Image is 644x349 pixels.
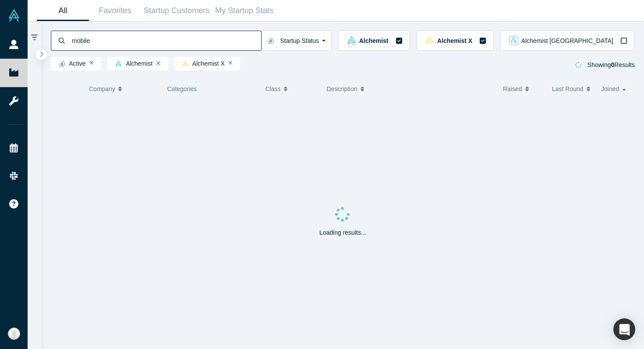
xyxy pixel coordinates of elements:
[611,61,615,68] strong: 0
[115,60,122,67] img: alchemist Vault Logo
[267,37,274,44] img: Startup status
[359,38,389,44] span: Alchemist
[89,80,153,98] button: Company
[587,61,635,68] span: Showing Results
[89,0,141,21] a: Favorites
[8,328,20,340] img: Suhan Lee's Account
[71,30,261,51] input: Search by company name, class, customer, one-liner or category
[500,31,635,51] button: alchemist_aj Vault LogoAlchemist [GEOGRAPHIC_DATA]
[212,0,276,21] a: My Startup Stats
[265,80,313,98] button: Class
[327,80,494,98] button: Description
[327,80,357,98] span: Description
[437,38,472,44] span: Alchemist X
[8,9,20,21] img: Alchemist Vault Logo
[265,80,281,98] span: Class
[503,80,522,98] span: Raised
[521,38,613,44] span: Alchemist [GEOGRAPHIC_DATA]
[261,31,332,51] button: Startup Status
[167,85,197,92] span: Categories
[552,80,592,98] button: Last Round
[425,36,434,45] img: alchemistx Vault Logo
[90,60,94,66] button: Remove Filter
[89,80,115,98] span: Company
[601,80,619,98] span: Joined
[503,80,543,98] button: Raised
[178,60,225,67] span: Alchemist X
[55,60,86,67] span: Active
[552,80,584,98] span: Last Round
[347,36,356,45] img: alchemist Vault Logo
[182,60,188,67] img: alchemistx Vault Logo
[229,60,233,66] button: Remove Filter
[141,0,212,21] a: Startup Customers
[338,31,410,51] button: alchemist Vault LogoAlchemist
[601,80,629,98] button: Joined
[509,36,518,45] img: alchemist_aj Vault Logo
[59,60,65,67] img: Startup status
[156,60,160,66] button: Remove Filter
[37,0,89,21] a: All
[111,60,152,67] span: Alchemist
[416,31,494,51] button: alchemistx Vault LogoAlchemist X
[319,228,366,237] p: Loading results...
